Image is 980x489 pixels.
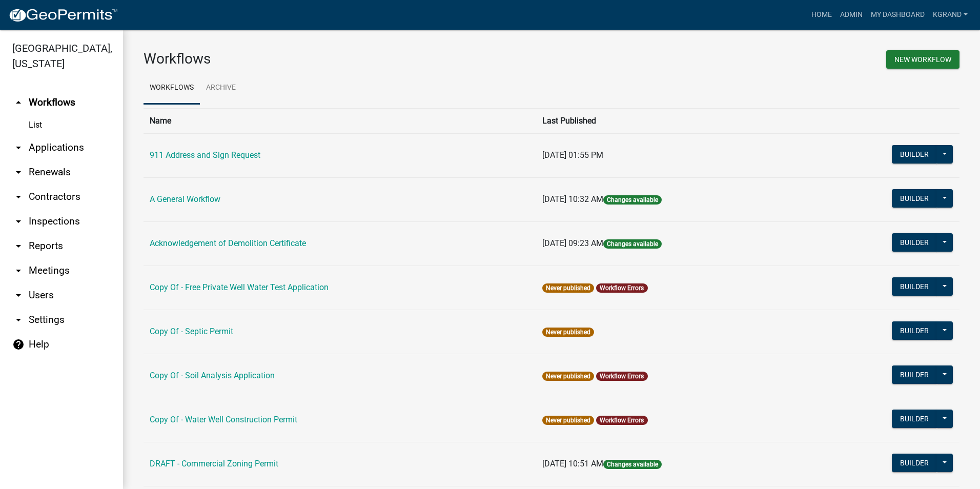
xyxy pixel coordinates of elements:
i: arrow_drop_down [12,166,25,178]
span: Never published [542,372,594,381]
i: arrow_drop_down [12,240,25,252]
button: Builder [892,321,937,340]
span: Never published [542,283,594,293]
a: 911 Address and Sign Request [150,150,260,160]
span: Changes available [603,195,662,205]
button: New Workflow [886,50,959,69]
span: Never published [542,416,594,425]
a: My Dashboard [867,5,929,25]
th: Name [144,108,536,133]
i: arrow_drop_down [12,264,25,277]
button: Builder [892,233,937,252]
a: Workflow Errors [600,417,644,424]
th: Last Published [536,108,807,133]
a: DRAFT - Commercial Zoning Permit [150,459,278,468]
button: Builder [892,145,937,164]
i: help [12,338,25,351]
a: kgrand [929,5,972,25]
a: Copy Of - Soil Analysis Application [150,371,275,380]
a: Admin [836,5,867,25]
a: Workflows [144,72,200,105]
i: arrow_drop_down [12,215,25,228]
span: [DATE] 09:23 AM [542,238,603,248]
a: Copy Of - Free Private Well Water Test Application [150,282,329,292]
span: Never published [542,328,594,337]
button: Builder [892,365,937,384]
a: Workflow Errors [600,284,644,292]
i: arrow_drop_up [12,96,25,109]
span: [DATE] 10:32 AM [542,194,603,204]
button: Builder [892,454,937,472]
button: Builder [892,189,937,208]
a: Copy Of - Septic Permit [150,327,233,336]
a: Home [807,5,836,25]
a: A General Workflow [150,194,220,204]
span: Changes available [603,239,662,249]
a: Copy Of - Water Well Construction Permit [150,415,297,424]
span: [DATE] 10:51 AM [542,459,603,468]
h3: Workflows [144,50,544,68]
i: arrow_drop_down [12,289,25,301]
a: Acknowledgement of Demolition Certificate [150,238,306,248]
i: arrow_drop_down [12,314,25,326]
button: Builder [892,410,937,428]
a: Archive [200,72,242,105]
a: Workflow Errors [600,373,644,380]
span: [DATE] 01:55 PM [542,150,603,160]
i: arrow_drop_down [12,141,25,154]
i: arrow_drop_down [12,191,25,203]
button: Builder [892,277,937,296]
span: Changes available [603,460,662,469]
